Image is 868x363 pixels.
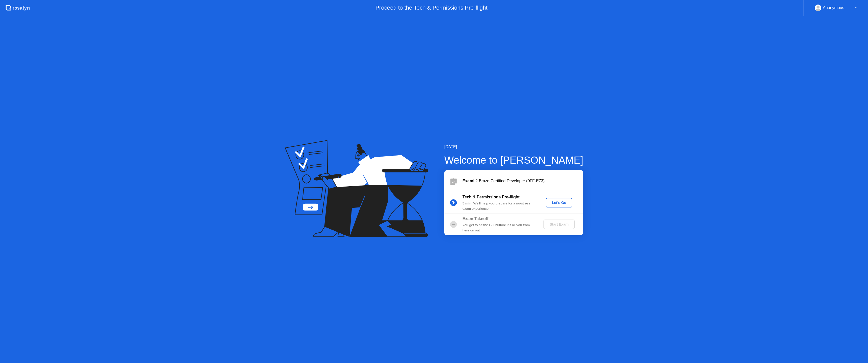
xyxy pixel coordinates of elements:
[463,217,489,221] b: Exam Takeoff
[544,220,575,229] button: Start Exam
[546,198,572,207] button: Let's Go
[463,179,473,183] b: Exam
[548,201,570,205] div: Let's Go
[463,178,583,184] div: L2 Braze Certified Developer (0FF-E73)
[463,201,472,205] b: 5 min
[823,5,844,11] div: Anonymous
[444,153,583,168] div: Welcome to [PERSON_NAME]
[444,144,583,150] div: [DATE]
[855,5,857,11] div: ▼
[463,201,535,211] div: : We’ll help you prepare for a no-stress exam experience
[463,195,520,199] b: Tech & Permissions Pre-flight
[463,223,535,233] div: You get to hit the GO button! It’s all you from here on out
[546,222,573,226] div: Start Exam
